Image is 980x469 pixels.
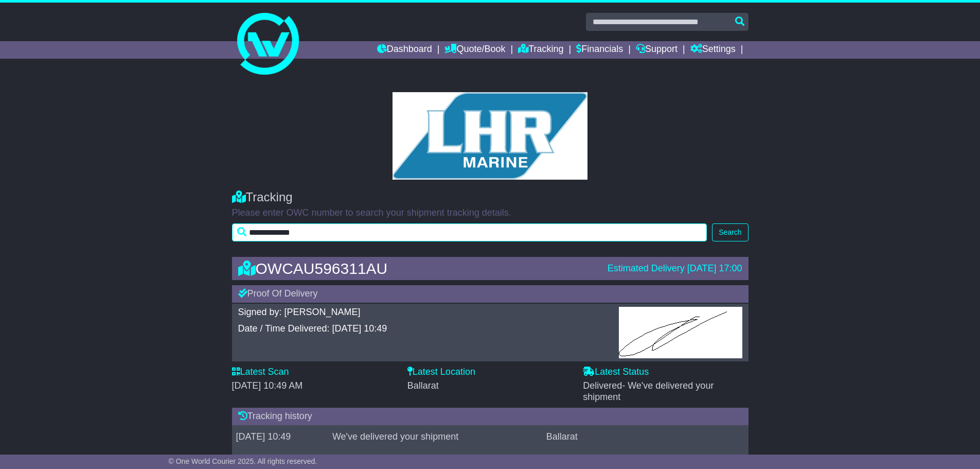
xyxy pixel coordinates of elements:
a: Quote/Book [444,41,505,59]
div: Date / Time Delivered: [DATE] 10:49 [238,323,609,335]
td: We've delivered your shipment [328,425,542,448]
span: - We've delivered your shipment [583,380,714,402]
label: Latest Scan [232,367,289,378]
div: Signed by: [PERSON_NAME] [238,307,609,318]
span: [DATE] 10:49 AM [232,380,303,391]
a: Support [636,41,678,59]
img: GetCustomerLogo [393,92,588,180]
label: Latest Location [407,367,475,378]
td: [DATE] 10:49 [232,425,328,448]
span: Ballarat [407,380,439,391]
p: Please enter OWC number to search your shipment tracking details. [232,207,749,219]
span: © One World Courier 2025. All rights reserved. [169,457,317,465]
td: Ballarat [542,425,749,448]
div: Estimated Delivery [DATE] 17:00 [608,263,742,274]
div: Tracking [232,190,749,205]
label: Latest Status [583,367,649,378]
span: Delivered [583,380,714,402]
div: Tracking history [232,408,749,425]
a: Dashboard [377,41,432,59]
img: GetPodImagePublic [619,307,742,358]
a: Financials [576,41,623,59]
div: Proof Of Delivery [232,285,749,303]
button: Search [712,223,748,241]
a: Tracking [518,41,563,59]
div: OWCAU596311AU [233,260,602,277]
a: Settings [690,41,736,59]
